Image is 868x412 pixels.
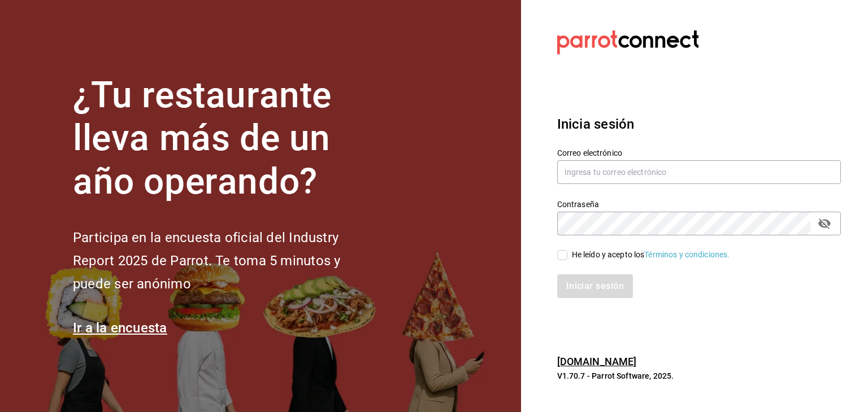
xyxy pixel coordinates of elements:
a: [DOMAIN_NAME] [557,356,637,367]
input: Ingresa tu correo electrónico [557,160,841,184]
h1: ¿Tu restaurante lleva más de un año operando? [73,74,378,204]
a: Ir a la encuesta [73,320,167,336]
p: V1.70.7 - Parrot Software, 2025. [557,370,841,382]
h3: Inicia sesión [557,114,841,134]
h2: Participa en la encuesta oficial del Industry Report 2025 de Parrot. Te toma 5 minutos y puede se... [73,226,378,295]
label: Contraseña [557,200,841,208]
div: He leído y acepto los [572,249,730,261]
label: Correo electrónico [557,148,841,156]
a: Términos y condiciones. [644,250,730,259]
button: passwordField [815,214,834,233]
